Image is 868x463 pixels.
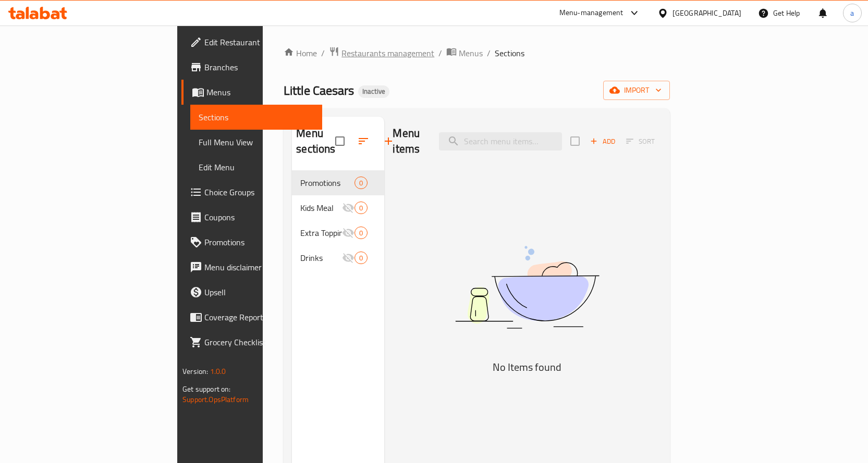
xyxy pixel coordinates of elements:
[182,393,249,406] a: Support.OpsPlatform
[300,227,342,239] span: Extra Toppings
[206,86,314,98] span: Menus
[181,205,322,230] a: Coupons
[355,253,367,263] span: 0
[300,252,342,264] span: Drinks
[850,7,854,19] span: a
[329,130,351,152] span: Select all sections
[342,202,354,214] svg: Inactive section
[586,133,619,149] span: Add item
[204,336,314,348] span: Grocery Checklist
[292,220,384,245] div: Extra Toppings0
[355,228,367,238] span: 0
[300,202,342,214] span: Kids Meal
[459,47,483,59] span: Menus
[321,47,325,59] li: /
[342,252,354,264] svg: Inactive section
[397,359,657,376] h5: No Items found
[190,130,322,155] a: Full Menu View
[190,105,322,130] a: Sections
[181,30,322,55] a: Edit Restaurant
[181,305,322,330] a: Coverage Report
[190,155,322,180] a: Edit Menu
[181,230,322,255] a: Promotions
[199,136,314,148] span: Full Menu View
[204,311,314,323] span: Coverage Report
[495,47,524,59] span: Sections
[439,132,562,151] input: search
[358,87,389,96] span: Inactive
[397,218,657,356] img: dish.svg
[354,177,368,189] div: items
[292,170,384,195] div: Promotions0
[292,195,384,220] div: Kids Meal0
[341,47,434,59] span: Restaurants management
[351,129,376,154] span: Sort sections
[181,180,322,205] a: Choice Groups
[204,61,314,73] span: Branches
[182,382,230,396] span: Get support on:
[181,280,322,305] a: Upsell
[376,129,401,154] button: Add section
[292,245,384,270] div: Drinks0
[300,177,354,189] span: Promotions
[487,47,491,59] li: /
[354,252,368,264] div: items
[673,7,741,19] div: [GEOGRAPHIC_DATA]
[589,135,617,147] span: Add
[182,365,208,378] span: Version:
[342,227,354,239] svg: Inactive section
[204,36,314,48] span: Edit Restaurant
[354,227,368,239] div: items
[355,178,367,188] span: 0
[204,186,314,198] span: Choice Groups
[284,46,670,60] nav: breadcrumb
[619,133,662,149] span: Select section first
[586,133,619,149] button: Add
[559,7,624,19] div: Menu-management
[199,111,314,123] span: Sections
[181,55,322,80] a: Branches
[354,202,368,214] div: items
[355,203,367,213] span: 0
[204,261,314,273] span: Menu disclaimer
[204,286,314,298] span: Upsell
[612,84,662,97] span: import
[181,255,322,280] a: Menu disclaimer
[199,161,314,173] span: Edit Menu
[393,126,426,157] h2: Menu items
[204,211,314,223] span: Coupons
[446,46,483,60] a: Menus
[329,46,434,60] a: Restaurants management
[210,365,226,378] span: 1.0.0
[603,81,670,100] button: import
[181,80,322,105] a: Menus
[438,47,442,59] li: /
[181,330,322,355] a: Grocery Checklist
[292,166,384,274] nav: Menu sections
[204,236,314,248] span: Promotions
[358,85,389,98] div: Inactive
